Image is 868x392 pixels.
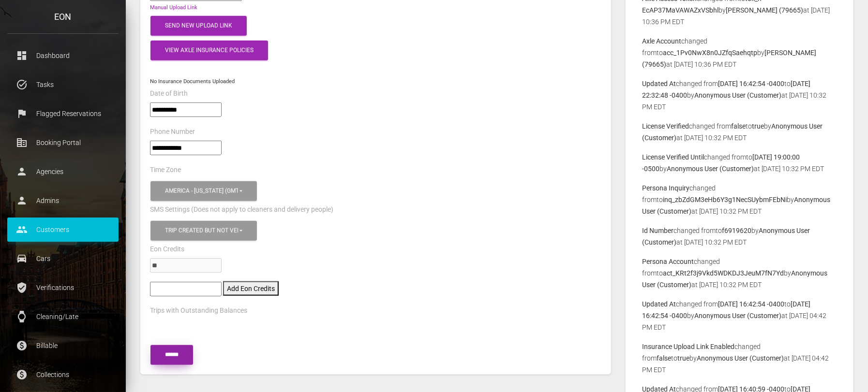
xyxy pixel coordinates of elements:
[663,49,758,57] b: acc_1Pv0NwX8n0JZfqSaehqtp
[697,354,784,362] b: Anonymous User (Customer)
[695,91,782,99] b: Anonymous User (Customer)
[643,184,690,192] b: Persona Inquiry
[150,165,181,175] label: Time Zone
[150,181,257,201] button: America - New York (GMT -05:00)
[7,334,119,358] a: paid Billable
[7,102,119,126] a: flag Flagged Reservations
[7,363,119,387] a: paid Collections
[150,127,195,137] label: Phone Number
[150,16,247,36] button: Send New Upload Link
[15,367,111,382] p: Collections
[150,245,184,254] label: Eon Credits
[643,78,837,113] p: changed from to by at [DATE] 10:32 PM EDT
[15,193,111,208] p: Admins
[150,78,235,85] small: No Insurance Documents Uploaded
[643,225,837,248] p: changed from to by at [DATE] 10:32 PM EDT
[643,300,676,308] b: Updated At
[678,354,690,362] b: true
[150,205,333,215] label: SMS Settings (Does not apply to cleaners and delivery people)
[15,48,111,63] p: Dashboard
[150,4,197,11] a: Manual Upload Link
[643,227,674,234] b: Id Number
[643,298,837,333] p: changed from to by at [DATE] 04:42 PM EDT
[726,6,804,14] b: [PERSON_NAME] (79665)
[7,247,119,271] a: drive_eta Cars
[663,196,787,203] b: inq_zbZdGM3eHb6Y3g1NecSUybmFEbNi
[7,73,119,97] a: task_alt Tasks
[718,80,785,87] b: [DATE] 16:42:54 -0400
[752,122,764,130] b: true
[150,306,247,316] label: Trips with Outstanding Balances
[643,151,837,174] p: changed from to by at [DATE] 10:32 PM EDT
[15,164,111,179] p: Agencies
[643,182,837,217] p: changed from to by at [DATE] 10:32 PM EDT
[663,269,784,277] b: act_KRt2f3j9Vkd5WDKDJ3JeuM7fN7Yd
[657,354,672,362] b: false
[7,189,119,213] a: person Admins
[223,281,279,296] button: Add Eon Credits
[150,89,188,99] label: Date of Birth
[15,251,111,266] p: Cars
[643,35,837,70] p: changed from to by at [DATE] 10:36 PM EDT
[643,341,837,376] p: changed from to by at [DATE] 04:42 PM EDT
[643,120,837,144] p: changed from to by at [DATE] 10:32 PM EDT
[643,80,676,87] b: Updated At
[15,135,111,150] p: Booking Portal
[7,44,119,68] a: dashboard Dashboard
[150,41,268,60] button: View Axle Insurance Policies
[7,131,119,155] a: corporate_fare Booking Portal
[15,222,111,237] p: Customers
[643,122,689,130] b: License Verified
[718,300,785,308] b: [DATE] 16:42:54 -0400
[165,227,238,235] div: Trip created but not verified , Customer is verified and trip is set to go
[667,165,754,173] b: Anonymous User (Customer)
[15,106,111,121] p: Flagged Reservations
[7,276,119,300] a: verified_user Verifications
[7,160,119,184] a: person Agencies
[15,77,111,92] p: Tasks
[7,305,119,329] a: watch Cleaning/Late
[643,153,704,161] b: License Verified Until
[15,338,111,353] p: Billable
[732,122,746,130] b: false
[643,258,694,265] b: Persona Account
[643,256,837,290] p: changed from to by at [DATE] 10:32 PM EDT
[643,37,682,45] b: Axle Account
[15,280,111,295] p: Verifications
[7,218,119,242] a: people Customers
[643,343,735,350] b: Insurance Upload Link Enabled
[150,221,257,241] button: Trip created but not verified, Customer is verified and trip is set to go
[695,312,782,319] b: Anonymous User (Customer)
[722,227,752,234] b: f6919620
[165,187,238,195] div: America - [US_STATE] (GMT -05:00)
[15,309,111,324] p: Cleaning/Late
